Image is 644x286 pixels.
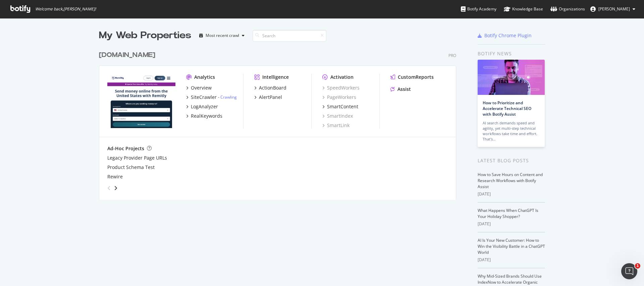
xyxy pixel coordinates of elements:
[99,29,191,42] div: My Web Properties
[186,113,222,119] a: RealKeywords
[186,103,218,110] a: LogAnalyzer
[99,50,155,60] div: [DOMAIN_NAME]
[478,237,545,255] a: AI Is Your New Customer: How to Win the Visibility Battle in a ChatGPT World
[194,74,215,80] div: Analytics
[398,74,434,80] div: CustomReports
[478,50,545,57] div: Botify news
[550,6,585,12] div: Organizations
[186,94,237,101] a: SiteCrawler- Crawling
[99,42,462,200] div: grid
[478,191,545,197] div: [DATE]
[322,103,358,110] a: SmartContent
[191,94,217,101] div: SiteCrawler
[107,155,167,161] a: Legacy Provider Page URLs
[478,208,538,219] a: What Happens When ChatGPT Is Your Holiday Shopper?
[483,120,540,142] div: AI search demands speed and agility, yet multi-step technical workflows take time and effort. Tha...
[262,74,289,80] div: Intelligence
[191,103,218,110] div: LogAnalyzer
[191,113,222,119] div: RealKeywords
[259,94,282,101] div: AlertPanel
[220,94,237,100] a: Crawling
[107,173,123,180] a: Rewire
[113,185,118,191] div: angle-right
[107,145,144,152] div: Ad-Hoc Projects
[254,84,286,91] a: ActionBoard
[186,84,212,91] a: Overview
[330,74,354,80] div: Activation
[635,263,640,269] span: 1
[197,30,247,41] button: Most recent crawl
[35,6,96,12] span: Welcome back, [PERSON_NAME] !
[107,74,175,128] img: remitly.com
[585,4,641,14] button: [PERSON_NAME]
[253,30,326,42] input: Search
[504,6,543,12] div: Knowledge Base
[191,84,212,91] div: Overview
[254,94,282,101] a: AlertPanel
[461,6,496,12] div: Botify Academy
[621,263,637,279] iframe: Intercom live chat
[478,221,545,227] div: [DATE]
[99,50,158,60] a: [DOMAIN_NAME]
[105,183,113,193] div: angle-left
[322,84,360,91] a: SpeedWorkers
[478,172,543,189] a: How to Save Hours on Content and Research Workflows with Botify Assist
[397,86,411,93] div: Assist
[259,84,286,91] div: ActionBoard
[390,86,411,93] a: Assist
[107,164,155,171] a: Product Schema Test
[322,94,356,101] a: PageWorkers
[598,6,630,12] span: George Driscoll
[483,100,531,117] a: How to Prioritize and Accelerate Technical SEO with Botify Assist
[478,60,545,95] img: How to Prioritize and Accelerate Technical SEO with Botify Assist
[390,74,434,80] a: CustomReports
[322,113,353,119] a: SmartIndex
[484,32,532,39] div: Botify Chrome Plugin
[327,103,358,110] div: SmartContent
[448,53,456,58] div: Pro
[322,122,350,129] a: SmartLink
[206,34,239,38] div: Most recent crawl
[478,32,532,39] a: Botify Chrome Plugin
[478,157,545,164] div: Latest Blog Posts
[218,94,237,100] div: -
[478,257,545,263] div: [DATE]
